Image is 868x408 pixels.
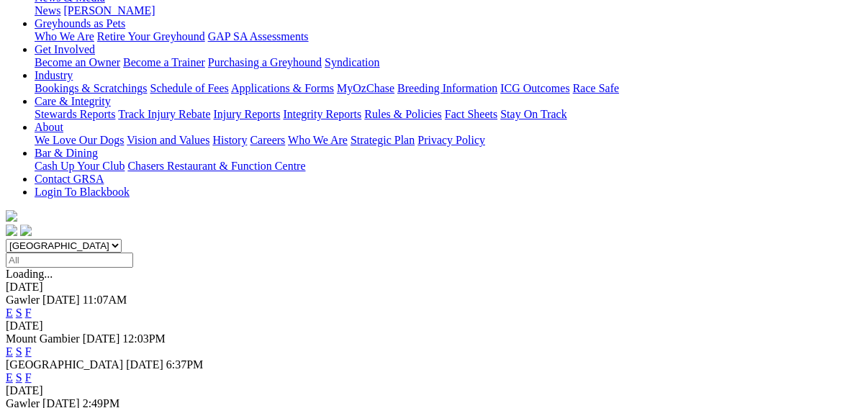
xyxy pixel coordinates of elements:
[35,56,120,68] a: Become an Owner
[35,4,862,17] div: News & Media
[250,134,285,146] a: Careers
[35,134,862,147] div: About
[25,371,32,384] a: F
[6,384,862,397] div: [DATE]
[35,160,862,173] div: Bar & Dining
[364,108,442,120] a: Rules & Policies
[6,268,53,280] span: Loading...
[35,56,862,69] div: Get Involved
[397,82,497,94] a: Breeding Information
[6,225,17,236] img: facebook.svg
[35,82,147,94] a: Bookings & Scratchings
[208,56,322,68] a: Purchasing a Greyhound
[16,345,22,358] a: S
[122,332,166,345] span: 12:03PM
[35,30,94,42] a: Who We Are
[6,345,13,358] a: E
[6,358,123,371] span: [GEOGRAPHIC_DATA]
[6,332,80,345] span: Mount Gambier
[123,56,205,68] a: Become a Trainer
[20,225,32,236] img: twitter.svg
[16,371,22,384] a: S
[325,56,379,68] a: Syndication
[42,294,80,306] span: [DATE]
[150,82,228,94] a: Schedule of Fees
[6,294,40,306] span: Gawler
[35,173,104,185] a: Contact GRSA
[572,82,618,94] a: Race Safe
[500,82,569,94] a: ICG Outcomes
[35,17,125,30] a: Greyhounds as Pets
[35,186,130,198] a: Login To Blackbook
[35,147,98,159] a: Bar & Dining
[208,30,309,42] a: GAP SA Assessments
[417,134,485,146] a: Privacy Policy
[6,319,862,332] div: [DATE]
[118,108,210,120] a: Track Injury Rebate
[16,307,22,319] a: S
[25,345,32,358] a: F
[127,134,209,146] a: Vision and Values
[283,108,361,120] a: Integrity Reports
[500,108,566,120] a: Stay On Track
[231,82,334,94] a: Applications & Forms
[35,134,124,146] a: We Love Our Dogs
[6,307,13,319] a: E
[35,160,125,172] a: Cash Up Your Club
[6,371,13,384] a: E
[35,69,73,81] a: Industry
[35,4,60,17] a: News
[213,108,280,120] a: Injury Reports
[6,210,17,222] img: logo-grsa-white.png
[445,108,497,120] a: Fact Sheets
[166,358,204,371] span: 6:37PM
[35,30,862,43] div: Greyhounds as Pets
[63,4,155,17] a: [PERSON_NAME]
[25,307,32,319] a: F
[6,253,133,268] input: Select date
[35,82,862,95] div: Industry
[97,30,205,42] a: Retire Your Greyhound
[351,134,415,146] a: Strategic Plan
[35,95,111,107] a: Care & Integrity
[83,294,127,306] span: 11:07AM
[35,43,95,55] a: Get Involved
[35,108,115,120] a: Stewards Reports
[6,281,862,294] div: [DATE]
[35,108,862,121] div: Care & Integrity
[337,82,394,94] a: MyOzChase
[35,121,63,133] a: About
[127,160,305,172] a: Chasers Restaurant & Function Centre
[83,332,120,345] span: [DATE]
[212,134,247,146] a: History
[126,358,163,371] span: [DATE]
[288,134,348,146] a: Who We Are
